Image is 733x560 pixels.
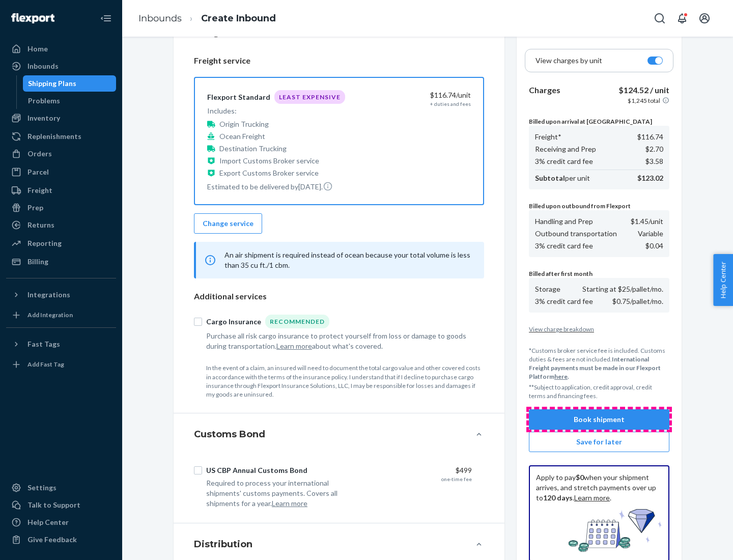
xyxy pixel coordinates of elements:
[6,110,116,126] a: Inventory
[535,229,617,239] p: Outbound transportation
[274,90,345,104] div: Least Expensive
[543,493,573,502] b: 120 days
[27,44,48,54] div: Home
[6,514,116,530] a: Help Center
[219,119,269,129] p: Origin Trucking
[529,269,669,278] p: Billed after first month
[713,254,733,306] button: Help Center
[27,311,73,319] div: Add Integration
[27,535,77,545] div: Give Feedback
[650,8,670,29] button: Open Search Box
[366,465,472,475] div: $499
[672,8,692,29] button: Open notifications
[6,182,116,199] a: Freight
[638,229,663,239] p: Variable
[6,287,116,303] button: Integrations
[535,173,590,183] p: per unit
[576,473,584,482] b: $0
[6,128,116,145] a: Replenishments
[6,41,116,57] a: Home
[612,296,663,306] p: $0.75/pallet/mo.
[27,113,60,123] div: Inventory
[645,144,663,154] p: $2.70
[96,8,116,29] button: Close Navigation
[219,144,287,154] p: Destination Trucking
[27,220,54,230] div: Returns
[6,480,116,496] a: Settings
[6,217,116,233] a: Returns
[618,85,669,96] p: $124.52 / unit
[694,8,715,29] button: Open account menu
[138,13,182,24] a: Inbounds
[6,531,116,548] button: Give Feedback
[224,250,472,270] p: An air shipment is required instead of ocean because your total volume is less than 35 cu ft./1 cbm.
[276,341,312,351] button: Learn more
[6,307,116,323] a: Add Integration
[6,497,116,513] a: Talk to Support
[27,238,62,248] div: Reporting
[194,213,262,234] button: Change service
[535,132,561,142] p: Freight*
[219,168,319,178] p: Export Customs Broker service
[6,336,116,352] button: Fast Tags
[194,291,484,302] p: Additional services
[6,58,116,74] a: Inbounds
[272,498,307,509] button: Learn more
[6,356,116,373] a: Add Fast Tag
[637,132,663,142] p: $116.74
[535,144,596,154] p: Receiving and Prep
[554,373,568,380] a: here
[219,156,319,166] p: Import Customs Broker service
[194,466,202,474] input: US CBP Annual Customs Bond
[206,331,472,351] div: Purchase all risk cargo insurance to protect yourself from loss or damage to goods during transpo...
[6,164,116,180] a: Parcel
[207,181,345,192] p: Estimated to be delivered by [DATE] .
[219,131,265,142] p: Ocean Freight
[529,325,669,333] button: View charge breakdown
[206,478,358,509] div: Required to process your international shipments' customs payments. Covers all shipments for a year.
[535,156,593,166] p: 3% credit card fee
[27,483,57,493] div: Settings
[529,85,560,95] b: Charges
[23,93,117,109] a: Problems
[582,284,663,294] p: Starting at $25/pallet/mo.
[441,475,472,483] div: one-time fee
[535,284,560,294] p: Storage
[206,317,261,327] div: Cargo Insurance
[27,203,43,213] div: Prep
[194,428,265,441] h4: Customs Bond
[11,13,54,23] img: Flexport logo
[645,241,663,251] p: $0.04
[27,257,48,267] div: Billing
[6,200,116,216] a: Prep
[529,117,669,126] p: Billed upon arrival at [GEOGRAPHIC_DATA]
[535,241,593,251] p: 3% credit card fee
[27,290,70,300] div: Integrations
[27,149,52,159] div: Orders
[574,493,610,502] a: Learn more
[265,315,329,328] div: Recommended
[529,409,669,430] button: Book shipment
[27,61,59,71] div: Inbounds
[27,517,69,527] div: Help Center
[6,254,116,270] a: Billing
[206,465,307,475] div: US CBP Annual Customs Bond
[535,55,602,66] p: View charges by unit
[194,538,252,551] h4: Distribution
[6,235,116,251] a: Reporting
[529,432,669,452] button: Save for later
[536,472,662,503] p: Apply to pay when your shipment arrives, and stretch payments over up to . .
[23,75,117,92] a: Shipping Plans
[535,296,593,306] p: 3% credit card fee
[207,106,345,116] p: Includes:
[194,55,484,67] p: Freight service
[28,96,60,106] div: Problems
[6,146,116,162] a: Orders
[27,339,60,349] div: Fast Tags
[529,202,669,210] p: Billed upon outbound from Flexport
[28,78,76,89] div: Shipping Plans
[535,216,593,227] p: Handling and Prep
[207,92,270,102] div: Flexport Standard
